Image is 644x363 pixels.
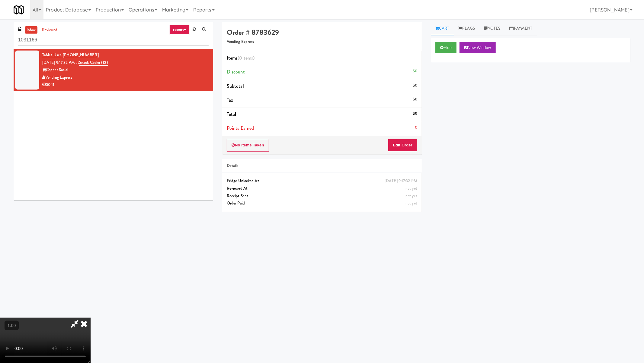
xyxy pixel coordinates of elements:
[42,74,209,81] div: Vending Express
[42,52,99,58] a: Tablet User· [PHONE_NUMBER]
[18,34,209,46] input: Search vision orders
[415,124,417,131] div: 0
[61,52,99,58] span: · [PHONE_NUMBER]
[413,96,417,103] div: $0
[505,22,537,35] a: Payment
[405,185,417,191] span: not yet
[42,60,79,65] span: [DATE] 9:17:32 PM at
[227,139,269,152] button: No Items Taken
[227,68,245,75] span: Discount
[431,22,454,35] a: Cart
[14,49,213,91] li: Tablet User· [PHONE_NUMBER][DATE] 9:17:32 PM atSnack Cooler (12)Copper SocialVending Express00:11
[454,22,480,35] a: Flags
[227,192,417,200] div: Receipt Sent
[42,81,209,89] div: 00:11
[227,200,417,207] div: Order Paid
[435,42,457,53] button: Hide
[413,110,417,117] div: $0
[460,42,496,53] button: New Window
[405,193,417,199] span: not yet
[227,162,417,170] div: Details
[227,125,254,132] span: Points Earned
[413,67,417,75] div: $0
[227,96,233,103] span: Tax
[413,82,417,89] div: $0
[405,200,417,206] span: not yet
[385,177,417,185] div: [DATE] 9:17:32 PM
[227,185,417,192] div: Reviewed At
[388,139,417,152] button: Edit Order
[42,66,209,74] div: Copper Social
[479,22,505,35] a: Notes
[227,177,417,185] div: Fridge Unlocked At
[79,60,108,66] a: Snack Cooler (12)
[25,26,37,34] a: inbox
[227,40,417,44] h5: Vending Express
[227,28,417,36] h4: Order # 8783629
[227,111,236,118] span: Total
[227,83,244,90] span: Subtotal
[242,54,253,61] ng-pluralize: items
[227,54,255,61] span: Items
[40,26,59,34] a: reviewed
[238,54,255,61] span: (0 )
[170,25,190,34] a: recent
[14,5,24,15] img: Micromart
